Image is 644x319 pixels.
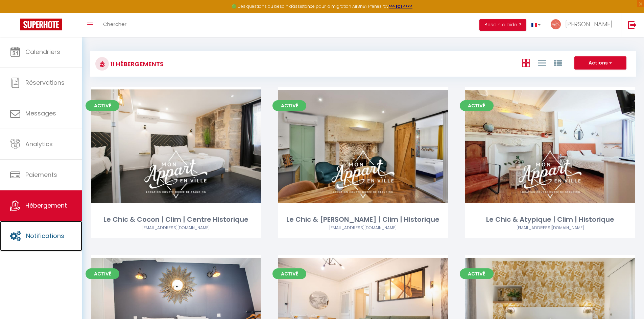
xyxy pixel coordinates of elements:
[25,48,60,56] span: Calendriers
[565,20,613,28] span: [PERSON_NAME]
[460,100,494,111] span: Activé
[25,201,67,210] span: Hébergement
[272,268,306,279] span: Activé
[109,56,164,72] h3: 11 Hébergements
[389,3,412,9] a: >>> ICI <<<<
[465,225,635,231] div: Airbnb
[278,225,448,231] div: Airbnb
[91,214,261,225] div: Le Chic & Cocon | Clim | Centre Historique
[538,57,546,68] a: Vue en Liste
[98,13,132,37] a: Chercher
[479,19,526,31] button: Besoin d'aide ?
[546,13,621,37] a: ... [PERSON_NAME]
[522,57,530,68] a: Vue en Box
[86,100,119,111] span: Activé
[551,19,561,29] img: ...
[103,21,126,28] span: Chercher
[278,214,448,225] div: Le Chic & [PERSON_NAME] | Clim | Historique
[25,140,53,148] span: Analytics
[574,56,626,70] button: Actions
[25,109,56,117] span: Messages
[465,214,635,225] div: Le Chic & Atypique | Clim | Historique
[272,100,306,111] span: Activé
[25,78,65,87] span: Réservations
[91,225,261,231] div: Airbnb
[86,268,119,279] span: Activé
[26,232,64,240] span: Notifications
[554,57,562,68] a: Vue par Groupe
[20,19,62,30] img: Super Booking
[460,268,494,279] span: Activé
[628,21,637,29] img: logout
[25,170,57,179] span: Paiements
